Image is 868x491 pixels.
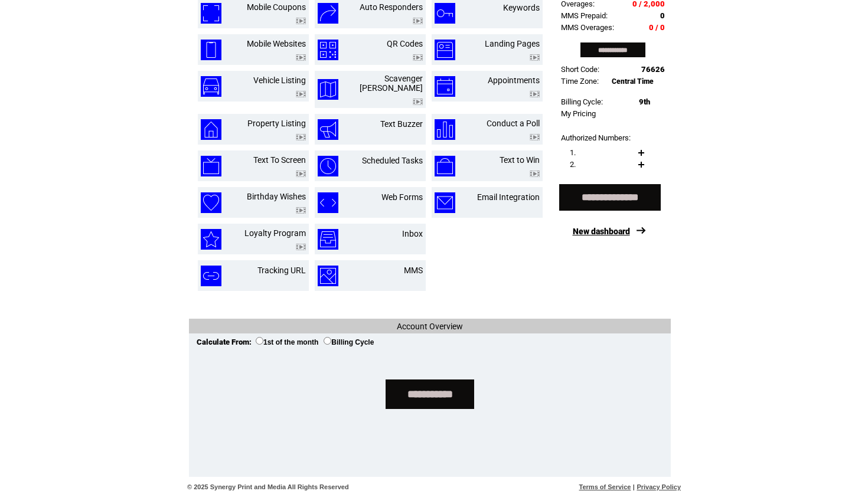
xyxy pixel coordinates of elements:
a: Email Integration [477,192,540,202]
img: scheduled-tasks.png [318,156,338,176]
a: Text To Screen [253,155,306,165]
img: video.png [296,91,306,97]
img: auto-responders.png [318,3,338,24]
img: scavenger-hunt.png [318,79,338,100]
a: MMS [404,266,423,275]
span: Billing Cycle: [561,97,603,106]
img: video.png [296,207,306,214]
span: | [633,483,635,490]
img: mobile-coupons.png [201,3,221,24]
a: Birthday Wishes [247,192,306,201]
img: video.png [530,91,540,97]
span: Account Overview [397,322,463,331]
img: inbox.png [318,229,338,250]
input: Billing Cycle [324,337,331,345]
span: Time Zone: [561,77,599,86]
a: Loyalty Program [244,228,306,238]
img: video.png [296,134,306,140]
a: Conduct a Poll [487,119,540,128]
span: Central Time [612,77,654,86]
img: keywords.png [435,3,455,24]
a: Terms of Service [579,483,631,490]
img: video.png [296,54,306,61]
a: QR Codes [387,39,423,48]
img: vehicle-listing.png [201,76,221,97]
label: Billing Cycle [324,338,374,346]
img: text-buzzer.png [318,119,338,140]
a: Appointments [488,76,540,85]
a: Text Buzzer [380,119,423,129]
a: Landing Pages [485,39,540,48]
img: mms.png [318,266,338,286]
a: Web Forms [381,192,423,202]
a: Scheduled Tasks [362,156,423,165]
img: landing-pages.png [435,40,455,60]
span: 2. [570,160,576,169]
img: property-listing.png [201,119,221,140]
img: video.png [296,244,306,250]
span: 1. [570,148,576,157]
a: Inbox [402,229,423,238]
img: video.png [530,171,540,177]
a: Keywords [503,3,540,12]
span: Authorized Numbers: [561,133,631,142]
span: MMS Overages: [561,23,614,32]
a: Mobile Websites [247,39,306,48]
input: 1st of the month [256,337,263,345]
a: Privacy Policy [637,483,681,490]
img: conduct-a-poll.png [435,119,455,140]
a: My Pricing [561,109,596,118]
span: 0 [660,11,665,20]
span: 76626 [641,65,665,74]
img: video.png [530,134,540,140]
img: loyalty-program.png [201,229,221,250]
img: birthday-wishes.png [201,192,221,213]
img: video.png [413,99,423,105]
img: video.png [296,18,306,24]
a: Text to Win [500,155,540,165]
span: 9th [639,97,650,106]
img: video.png [413,18,423,24]
img: mobile-websites.png [201,40,221,60]
img: text-to-win.png [435,156,455,176]
img: text-to-screen.png [201,156,221,176]
img: video.png [413,54,423,61]
img: tracking-url.png [201,266,221,286]
span: Calculate From: [197,338,252,346]
img: email-integration.png [435,192,455,213]
img: appointments.png [435,76,455,97]
a: Vehicle Listing [253,76,306,85]
span: 0 / 0 [649,23,665,32]
a: Mobile Coupons [247,2,306,12]
a: Scavenger [PERSON_NAME] [360,74,423,93]
img: video.png [530,54,540,61]
span: MMS Prepaid: [561,11,608,20]
a: Tracking URL [257,266,306,275]
img: video.png [296,171,306,177]
a: Property Listing [247,119,306,128]
label: 1st of the month [256,338,318,346]
a: New dashboard [573,227,630,236]
span: Short Code: [561,65,599,74]
img: qr-codes.png [318,40,338,60]
span: © 2025 Synergy Print and Media All Rights Reserved [187,483,349,490]
img: web-forms.png [318,192,338,213]
a: Auto Responders [360,2,423,12]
